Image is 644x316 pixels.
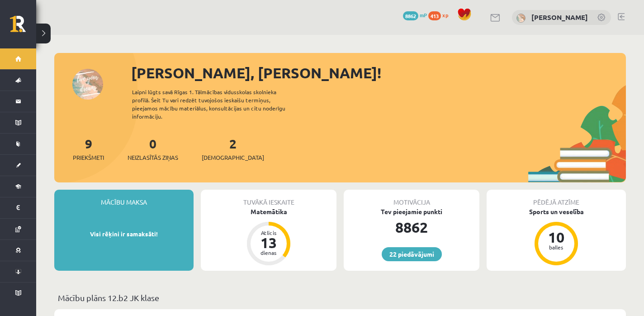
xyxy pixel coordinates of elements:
span: Priekšmeti [73,153,104,162]
a: 2[DEMOGRAPHIC_DATA] [202,135,264,162]
div: dienas [255,250,282,255]
span: [DEMOGRAPHIC_DATA] [202,153,264,162]
span: 8862 [403,11,418,20]
span: 413 [428,11,441,20]
img: Marta Laura Neļķe [516,14,526,23]
div: Mācību maksa [54,190,194,207]
div: [PERSON_NAME], [PERSON_NAME]! [131,62,626,84]
div: Motivācija [344,190,479,207]
div: Sports un veselība [487,207,626,216]
a: 22 piedāvājumi [382,247,442,261]
div: Laipni lūgts savā Rīgas 1. Tālmācības vidusskolas skolnieka profilā. Šeit Tu vari redzēt tuvojošo... [132,88,301,120]
a: Matemātika Atlicis 13 dienas [201,207,336,267]
div: Matemātika [201,207,336,216]
span: xp [442,11,448,19]
div: Atlicis [255,230,282,235]
div: 13 [255,235,282,250]
a: 0Neizlasītās ziņas [128,135,178,162]
a: 9Priekšmeti [73,135,104,162]
div: Tuvākā ieskaite [201,190,336,207]
a: 413 xp [428,11,453,19]
p: Mācību plāns 12.b2 JK klase [58,292,622,304]
p: Visi rēķini ir samaksāti! [59,230,189,239]
div: Pēdējā atzīme [487,190,626,207]
a: 8862 mP [403,11,427,19]
div: balles [543,244,570,250]
div: 8862 [344,216,479,238]
a: [PERSON_NAME] [531,13,588,22]
span: mP [420,11,427,19]
a: Rīgas 1. Tālmācības vidusskola [10,16,36,38]
div: 10 [543,230,570,244]
span: Neizlasītās ziņas [128,153,178,162]
div: Tev pieejamie punkti [344,207,479,216]
a: Sports un veselība 10 balles [487,207,626,267]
